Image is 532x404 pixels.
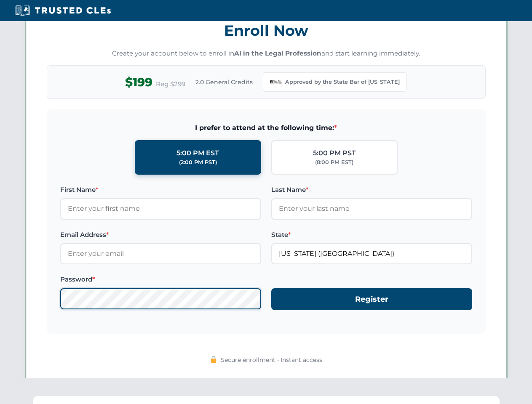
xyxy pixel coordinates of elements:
input: Enter your last name [271,198,472,219]
strong: AI in the Legal Profession [234,49,321,57]
label: State [271,230,472,240]
span: Reg $299 [156,79,185,89]
span: 2.0 General Credits [195,77,253,87]
span: I prefer to attend at the following time: [60,122,472,133]
input: Enter your first name [60,198,261,219]
button: Register [271,288,472,311]
span: Approved by the State Bar of [US_STATE] [285,78,400,86]
img: Georgia Bar [270,76,282,88]
div: (2:00 PM PST) [179,158,217,167]
div: 5:00 PM PST [313,148,356,159]
div: (8:00 PM EST) [315,158,353,167]
div: 5:00 PM EST [176,148,219,159]
input: Georgia (GA) [271,243,472,264]
label: Email Address [60,230,261,240]
span: $199 [125,73,152,92]
img: Trusted CLEs [13,4,113,17]
span: Secure enrollment • Instant access [221,355,322,364]
label: Last Name [271,185,472,195]
label: First Name [60,185,261,195]
p: Create your account below to enroll in and start learning immediately. [47,49,486,58]
img: 🔒 [210,356,217,363]
input: Enter your email [60,243,261,264]
label: Password [60,274,261,284]
h3: Enroll Now [47,17,486,44]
